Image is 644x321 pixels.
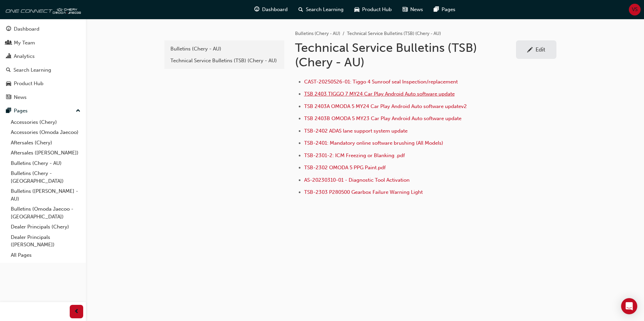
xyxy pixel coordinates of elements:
[306,6,344,13] span: Search Learning
[8,138,83,148] a: Aftersales (Chery)
[295,40,516,70] h1: Technical Service Bulletins (TSB) (Chery - AU)
[8,222,83,232] a: Dealer Principals (Chery)
[428,3,461,16] a: pages-iconPages
[170,45,278,53] div: Bulletins (Chery - AU)
[536,46,545,53] div: Edit
[262,6,288,13] span: Dashboard
[8,186,83,204] a: Bulletins ([PERSON_NAME] - AU)
[6,53,11,60] span: chart-icon
[304,115,461,121] a: TSB 2403B OMODA 5 MY23 Car Play Android Auto software update
[167,55,282,67] a: Technical Service Bulletins (TSB) (Chery - AU)
[14,52,35,60] div: Analytics
[6,81,11,87] span: car-icon
[304,128,408,134] a: TSB-2402 ADAS lane support system update
[632,6,638,13] span: VS
[8,168,83,186] a: Bulletins (Chery - [GEOGRAPHIC_DATA])
[8,117,83,128] a: Accessories (Chery)
[14,80,43,87] div: Product Hub
[304,189,423,195] a: TSB-2303 P280500 Gearbox Failure Warning Light
[3,23,83,35] a: Dashboard
[6,108,11,114] span: pages-icon
[3,50,83,63] a: Analytics
[6,95,11,101] span: news-icon
[8,232,83,250] a: Dealer Principals ([PERSON_NAME])
[3,64,83,76] a: Search Learning
[442,6,455,13] span: Pages
[167,43,282,55] a: Bulletins (Chery - AU)
[304,103,467,109] a: TSB 2403A OMODA 5 MY24 Car Play Android Auto software updatev2
[8,148,83,158] a: Aftersales ([PERSON_NAME])
[8,250,83,260] a: All Pages
[397,3,428,16] a: news-iconNews
[362,6,392,13] span: Product Hub
[354,5,359,14] span: car-icon
[14,39,35,47] div: My Team
[629,4,641,15] button: VS
[254,5,259,14] span: guage-icon
[3,37,83,49] a: My Team
[14,25,39,33] div: Dashboard
[621,298,637,314] div: Open Intercom Messenger
[516,40,556,59] a: Edit
[14,94,27,101] div: News
[304,140,443,146] a: TSB-2401: Mandatory online software brushing (All Models)
[410,6,423,13] span: News
[304,165,386,171] a: TSB-2302 OMODA 5 PPG Paint.pdf
[249,3,293,16] a: guage-iconDashboard
[6,26,11,32] span: guage-icon
[8,204,83,222] a: Bulletins (Omoda Jaecoo - [GEOGRAPHIC_DATA])
[3,22,83,105] button: DashboardMy TeamAnalyticsSearch LearningProduct HubNews
[3,91,83,104] a: News
[8,127,83,138] a: Accessories (Omoda Jaecoo)
[3,77,83,90] a: Product Hub
[298,5,303,14] span: search-icon
[8,158,83,169] a: Bulletins (Chery - AU)
[304,152,405,158] a: TSB-2301-2: ICM Freezing or Blanking .pdf
[293,3,349,16] a: search-iconSearch Learning
[3,3,81,16] img: oneconnect
[402,5,408,14] span: news-icon
[3,105,83,117] button: Pages
[14,107,28,115] div: Pages
[349,3,397,16] a: car-iconProduct Hub
[347,30,441,38] li: Technical Service Bulletins (TSB) (Chery - AU)
[527,47,533,54] span: pencil-icon
[13,66,51,74] div: Search Learning
[304,79,458,85] a: CAST-20250526-01: Tiggo 4 Sunroof seal Inspection/replacement
[304,177,410,183] a: AS-20230310-01 - Diagnostic Tool Activation
[295,31,340,36] a: Bulletins (Chery - AU)
[434,5,439,14] span: pages-icon
[304,91,455,97] a: TSB 2403 TIGGO 7 MY24 Car Play Android Auto software update
[74,308,79,316] span: prev-icon
[76,107,80,115] span: up-icon
[6,40,11,46] span: people-icon
[6,67,11,73] span: search-icon
[170,57,278,65] div: Technical Service Bulletins (TSB) (Chery - AU)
